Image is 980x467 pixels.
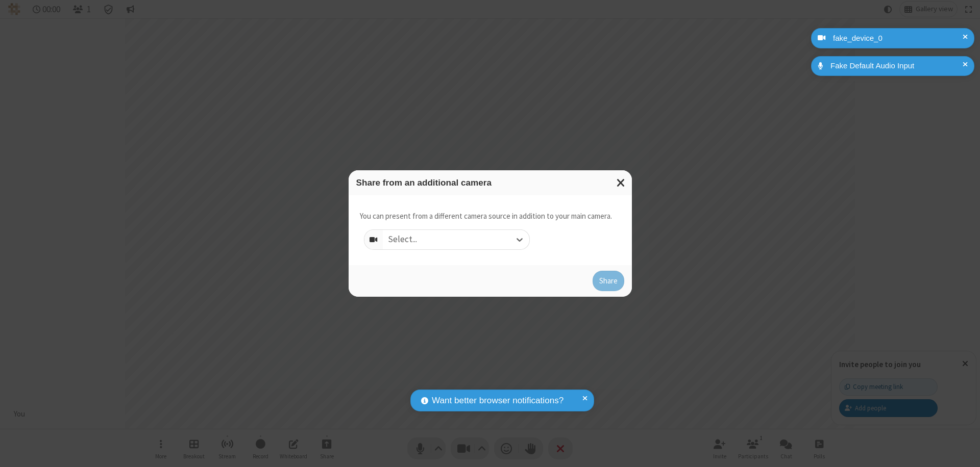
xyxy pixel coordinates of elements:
[610,170,632,195] button: Close modal
[829,33,967,44] div: fake_device_0
[356,178,624,188] h3: Share from an additional camera
[827,60,967,72] div: Fake Default Audio Input
[360,211,612,222] p: You can present from a different camera source in addition to your main camera.
[432,394,563,407] span: Want better browser notifications?
[593,271,624,291] button: Share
